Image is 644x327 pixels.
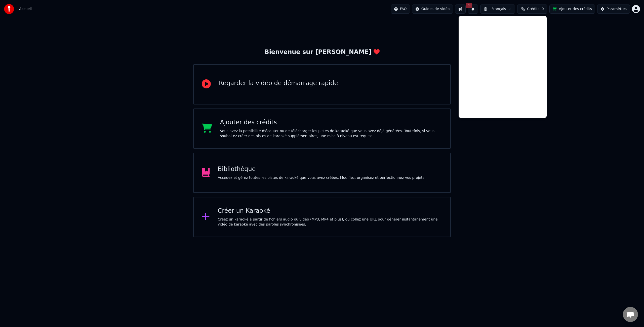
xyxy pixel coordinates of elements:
[549,5,595,14] button: Ajouter des crédits
[412,5,453,14] button: Guides de vidéo
[218,207,442,215] div: Créer un Karaoké
[623,307,638,322] div: Ouvrir le chat
[597,5,630,14] button: Paramètres
[218,175,426,180] div: Accédez et gérez toutes les pistes de karaoké que vous avez créées. Modifiez, organisez et perfec...
[220,129,442,139] div: Vous avez la possibilité d'écouter ou de télécharger les pistes de karaoké que vous avez déjà gén...
[542,7,544,12] span: 0
[517,5,547,14] button: Crédits0
[4,4,14,14] img: youka
[527,7,539,12] span: Crédits
[218,165,426,173] div: Bibliothèque
[466,3,472,8] span: 1
[391,5,410,14] button: FAQ
[607,7,627,12] div: Paramètres
[219,79,338,87] div: Regarder la vidéo de démarrage rapide
[19,7,32,12] span: Accueil
[218,217,442,227] div: Créez un karaoké à partir de fichiers audio ou vidéo (MP3, MP4 et plus), ou collez une URL pour g...
[220,119,442,127] div: Ajouter des crédits
[468,5,478,14] button: 1
[19,7,32,12] nav: breadcrumb
[264,48,379,56] div: Bienvenue sur [PERSON_NAME]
